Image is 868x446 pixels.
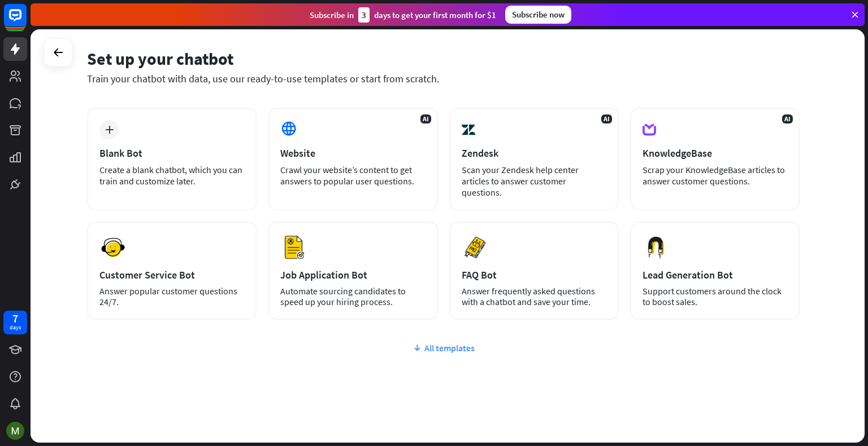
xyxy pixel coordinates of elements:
[3,311,27,334] a: 7 days
[10,324,21,332] div: days
[782,114,793,123] span: AI
[105,126,114,134] i: plus
[99,286,244,307] div: Answer popular customer questions 24/7.
[643,147,787,160] div: KnowledgeBase
[358,7,370,23] div: 3
[420,114,431,123] span: AI
[462,286,606,307] div: Answer frequently asked questions with a chatbot and save your time.
[643,286,787,307] div: Support customers around the clock to boost sales.
[310,7,496,23] div: Subscribe in days to get your first month for $1
[99,164,244,187] div: Create a blank chatbot, which you can train and customize later.
[462,268,606,281] div: FAQ Bot
[87,342,800,354] div: All templates
[280,164,425,187] div: Crawl your website’s content to get answers to popular user questions.
[462,147,606,160] div: Zendesk
[99,147,244,160] div: Blank Bot
[12,313,18,324] div: 7
[462,164,606,198] div: Scan your Zendesk help center articles to answer customer questions.
[280,286,425,307] div: Automate sourcing candidates to speed up your hiring process.
[505,6,571,24] div: Subscribe now
[601,114,612,123] span: AI
[99,268,244,281] div: Customer Service Bot
[280,268,425,281] div: Job Application Bot
[87,48,800,69] div: Set up your chatbot
[643,164,787,187] div: Scrap your KnowledgeBase articles to answer customer questions.
[9,5,43,38] button: Open LiveChat chat widget
[643,268,787,281] div: Lead Generation Bot
[87,72,800,85] div: Train your chatbot with data, use our ready-to-use templates or start from scratch.
[280,147,425,160] div: Website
